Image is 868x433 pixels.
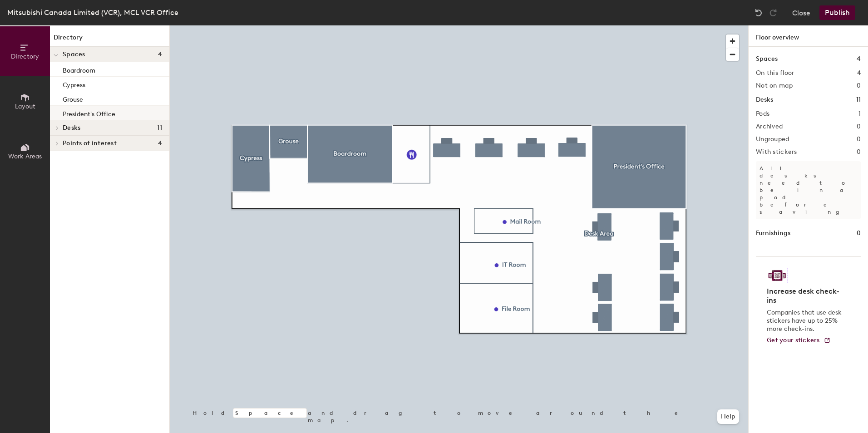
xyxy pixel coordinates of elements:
h2: Ungrouped [756,136,789,143]
h4: Increase desk check-ins [767,287,844,305]
span: 4 [158,51,162,58]
h2: Archived [756,123,783,130]
span: 11 [157,124,162,132]
h1: Desks [756,95,773,105]
p: All desks need to be in a pod before saving [756,161,861,219]
span: Work Areas [8,153,42,160]
span: 4 [158,140,162,147]
span: Spaces [63,51,85,58]
h1: 11 [856,95,861,105]
span: Get your stickers [767,336,820,344]
h1: Spaces [756,54,778,64]
h2: On this floor [756,69,794,77]
p: Grouse [63,93,83,103]
h2: 1 [858,110,861,118]
span: Desks [63,124,80,132]
h2: 0 [857,136,861,143]
span: Points of interest [63,140,117,147]
h1: Floor overview [749,25,868,47]
p: Cypress [63,79,85,89]
h2: With stickers [756,148,797,156]
button: Publish [819,5,855,20]
h2: Pods [756,110,769,118]
h1: Furnishings [756,228,790,238]
h1: 0 [857,228,861,238]
img: Redo [769,8,778,17]
p: Companies that use desk stickers have up to 25% more check-ins. [767,309,844,333]
h2: 0 [857,148,861,156]
h2: 0 [857,82,861,89]
p: Boardroom [63,64,95,74]
button: Help [717,409,739,424]
h1: 4 [857,54,861,64]
p: President's Office [63,108,115,118]
h2: 4 [857,69,861,77]
img: Sticker logo [767,268,788,283]
h1: Directory [50,33,169,47]
a: Get your stickers [767,337,831,344]
h2: 0 [857,123,861,130]
span: Directory [11,53,39,60]
img: Undo [754,8,763,17]
button: Close [792,5,810,20]
div: Mitsubishi Canada Limited (VCR), MCL VCR Office [7,7,178,18]
h2: Not on map [756,82,793,89]
span: Layout [15,103,35,110]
